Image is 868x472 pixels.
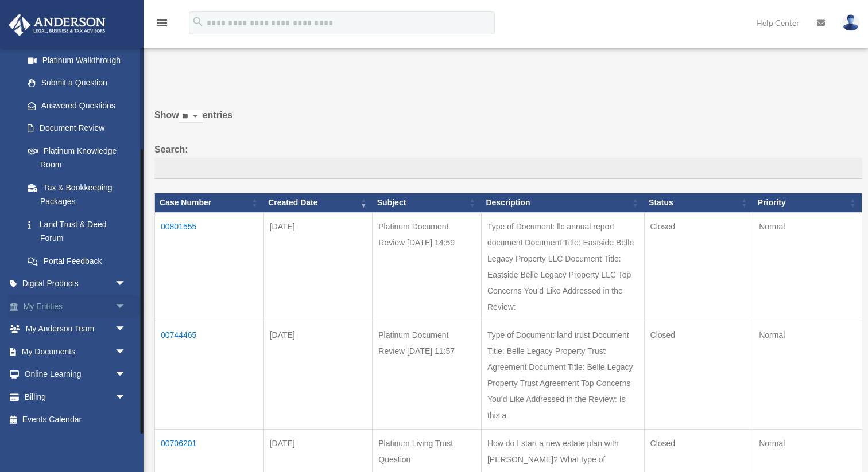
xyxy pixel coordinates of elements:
select: Showentries [179,110,203,123]
span: arrow_drop_down [115,385,138,409]
th: Description: activate to sort column ascending [481,193,644,213]
td: Normal [753,213,862,321]
a: Digital Productsarrow_drop_down [8,272,144,295]
th: Status: activate to sort column ascending [644,193,753,213]
span: arrow_drop_down [115,295,138,318]
td: Type of Document: land trust Document Title: Belle Legacy Property Trust Agreement Document Title... [481,321,644,430]
th: Created Date: activate to sort column ascending [263,193,373,213]
td: Closed [644,321,753,430]
a: Portal Feedback [16,249,138,272]
a: Answered Questions [16,94,132,117]
a: My Entitiesarrow_drop_down [8,295,144,318]
span: arrow_drop_down [115,318,138,341]
a: My Documentsarrow_drop_down [8,340,144,363]
label: Search: [154,142,862,180]
a: Tax & Bookkeeping Packages [16,176,138,213]
span: arrow_drop_down [115,363,138,387]
a: My Anderson Teamarrow_drop_down [8,318,144,341]
a: Platinum Knowledge Room [16,139,138,176]
td: 00744465 [155,321,264,430]
td: 00801555 [155,213,264,321]
td: Platinum Document Review [DATE] 14:59 [373,213,482,321]
th: Case Number: activate to sort column ascending [155,193,264,213]
a: Events Calendar [8,408,144,431]
label: Show entries [154,107,862,135]
a: Online Learningarrow_drop_down [8,363,144,386]
a: menu [155,20,169,30]
a: Land Trust & Deed Forum [16,213,138,249]
td: [DATE] [263,213,373,321]
img: User Pic [842,14,859,31]
img: Anderson Advisors Platinum Portal [5,14,109,36]
a: Billingarrow_drop_down [8,385,144,408]
i: search [192,15,204,28]
a: Document Review [16,117,138,140]
th: Priority: activate to sort column ascending [753,193,862,213]
span: arrow_drop_down [115,272,138,296]
td: Closed [644,213,753,321]
a: Submit a Question [16,72,138,95]
td: Normal [753,321,862,430]
input: Search: [154,158,862,180]
i: menu [155,16,169,30]
td: Type of Document: llc annual report document Document Title: Eastside Belle Legacy Property LLC D... [481,213,644,321]
th: Subject: activate to sort column ascending [373,193,482,213]
td: Platinum Document Review [DATE] 11:57 [373,321,482,430]
span: arrow_drop_down [115,340,138,364]
td: [DATE] [263,321,373,430]
a: Platinum Walkthrough [16,49,138,72]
